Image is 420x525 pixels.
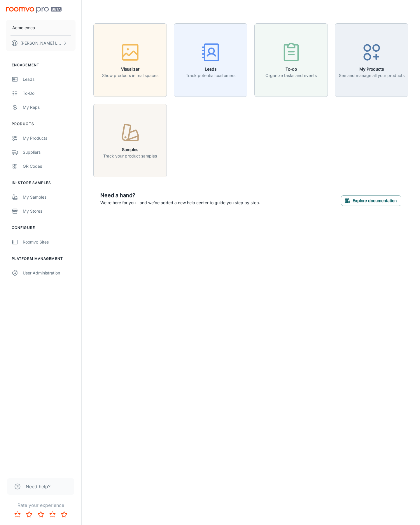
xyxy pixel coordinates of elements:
[335,23,408,97] button: My ProductsSee and manage all your products
[20,40,62,46] p: [PERSON_NAME] Leaptools
[23,90,76,97] div: To-do
[102,72,158,79] p: Show products in real spaces
[23,135,76,141] div: My Products
[100,191,260,199] h6: Need a hand?
[174,57,247,62] a: LeadsTrack potential customers
[23,208,76,214] div: My Stores
[12,24,35,31] p: Acme emca
[100,199,260,206] p: We're here for you—and we've added a new help center to guide you step by step.
[6,20,76,35] button: Acme emca
[93,104,167,177] button: SamplesTrack your product samples
[93,23,167,97] button: VisualizerShow products in real spaces
[265,66,317,72] h6: To-do
[341,195,401,206] button: Explore documentation
[6,36,76,51] button: [PERSON_NAME] Leaptools
[102,66,158,72] h6: Visualizer
[254,57,328,62] a: To-doOrganize tasks and events
[254,23,328,97] button: To-doOrganize tasks and events
[23,76,76,83] div: Leads
[23,194,76,200] div: My Samples
[93,137,167,143] a: SamplesTrack your product samples
[23,149,76,155] div: Suppliers
[339,66,405,72] h6: My Products
[6,7,62,13] img: Roomvo PRO Beta
[265,72,317,79] p: Organize tasks and events
[23,104,76,111] div: My Reps
[103,146,157,153] h6: Samples
[339,72,405,79] p: See and manage all your products
[186,66,235,72] h6: Leads
[186,72,235,79] p: Track potential customers
[103,153,157,159] p: Track your product samples
[335,57,408,62] a: My ProductsSee and manage all your products
[174,23,247,97] button: LeadsTrack potential customers
[23,163,76,169] div: QR Codes
[341,197,401,203] a: Explore documentation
